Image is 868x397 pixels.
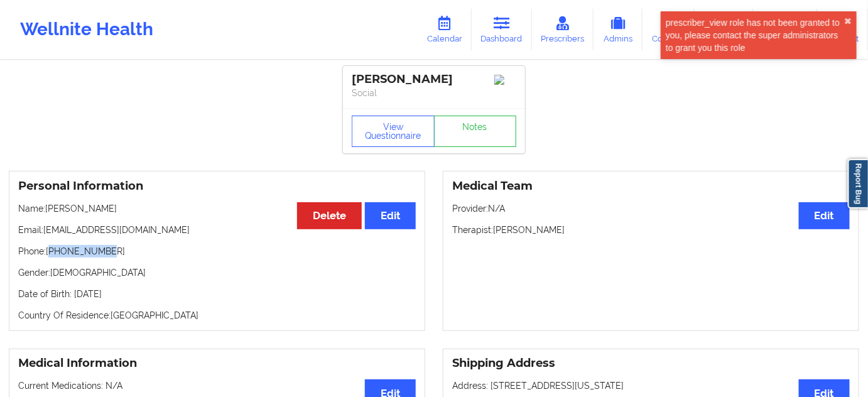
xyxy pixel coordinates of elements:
p: Provider: N/A [452,202,850,215]
button: Edit [799,202,850,229]
a: Admins [594,9,643,50]
a: Prescribers [532,9,594,50]
p: Country Of Residence: [GEOGRAPHIC_DATA] [18,309,416,322]
p: Current Medications: N/A [18,379,416,392]
p: Gender: [DEMOGRAPHIC_DATA] [18,266,416,279]
div: prescriber_view role has not been granted to you, please contact the super administrators to gran... [666,16,844,54]
p: Phone: [PHONE_NUMBER] [18,245,416,258]
h3: Medical Team [452,179,850,193]
p: Social [352,87,516,99]
a: Coaches [643,9,695,50]
a: Calendar [418,9,472,50]
h3: Personal Information [18,179,416,193]
a: Notes [434,116,517,147]
p: Name: [PERSON_NAME] [18,202,416,215]
p: Email: [EMAIL_ADDRESS][DOMAIN_NAME] [18,224,416,236]
img: Image%2Fplaceholer-image.png [494,75,516,85]
button: Edit [365,202,416,229]
button: View Questionnaire [352,116,435,147]
a: Dashboard [472,9,532,50]
h3: Medical Information [18,356,416,371]
p: Date of Birth: [DATE] [18,288,416,300]
button: Delete [297,202,362,229]
p: Therapist: [PERSON_NAME] [452,224,850,236]
h3: Shipping Address [452,356,850,371]
p: Address: [STREET_ADDRESS][US_STATE] [452,379,850,392]
a: Report Bug [848,159,868,209]
div: [PERSON_NAME] [352,72,516,87]
button: close [844,16,852,26]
